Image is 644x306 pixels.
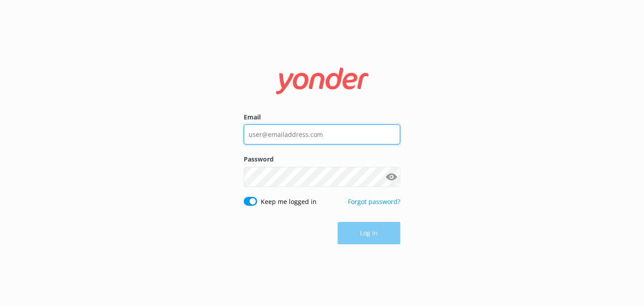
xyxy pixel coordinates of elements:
input: user@emailaddress.com [244,124,400,144]
label: Password [244,154,400,164]
button: Show password [382,168,400,186]
label: Keep me logged in [261,197,317,207]
a: Forgot password? [348,197,400,206]
label: Email [244,112,400,122]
